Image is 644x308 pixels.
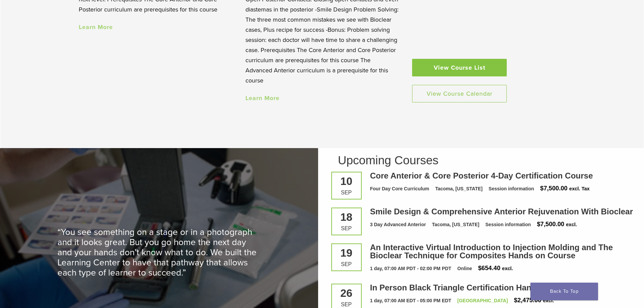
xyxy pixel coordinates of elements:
span: $2,475.00 [514,297,541,304]
a: In Person Black Triangle Certification Hands-on Course [370,283,584,292]
a: View Course Calendar [412,85,507,102]
span: excl. [566,222,577,227]
span: excl. Tax [569,186,590,191]
span: excl. [502,266,513,271]
a: Back To Top [530,283,598,300]
div: 3 Day Advanced Anterior [370,221,426,228]
a: View Course List [412,59,507,76]
a: An Interactive Virtual Introduction to Injection Molding and The Bioclear Technique for Composite... [370,243,613,260]
div: Tacoma, [US_STATE] [435,185,482,192]
div: Session information [488,185,534,192]
div: 1 day, 07:00 AM PDT - 02:00 PM PDT [370,265,451,272]
div: Sep [337,302,356,307]
div: Session information [485,221,531,228]
div: 10 [337,176,356,187]
div: 18 [337,212,356,222]
div: Sep [337,190,356,195]
span: $7,500.00 [540,185,568,192]
div: 19 [337,247,356,258]
span: $654.40 [478,265,500,271]
span: excl. [543,298,554,303]
a: Learn More [245,94,280,102]
div: Tacoma, [US_STATE] [432,221,479,228]
div: 1 day, 07:00 AM EDT - 05:00 PM EDT [370,297,451,304]
p: “You see something on a stage or in a photograph and it looks great. But you go home the next day... [57,227,260,278]
a: Learn More [79,23,113,31]
span: $7,500.00 [537,221,564,228]
a: [GEOGRAPHIC_DATA] [457,298,508,303]
div: 26 [337,288,356,299]
div: Sep [337,262,356,267]
a: Smile Design & Comprehensive Anterior Rejuvenation With Bioclear [370,207,633,216]
div: Sep [337,226,356,231]
a: Core Anterior & Core Posterior 4-Day Certification Course [370,171,593,180]
div: Online [457,265,472,272]
div: Four Day Core Curriculum [370,185,429,192]
h2: Upcoming Courses [338,154,633,166]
